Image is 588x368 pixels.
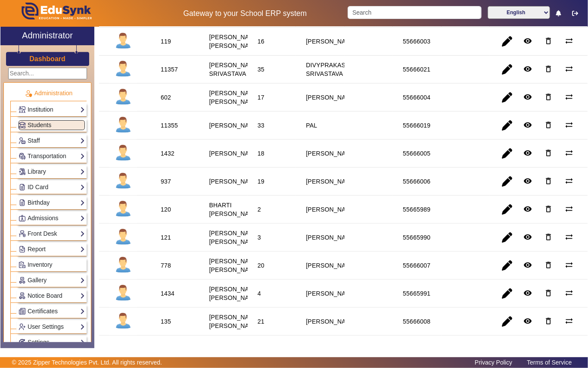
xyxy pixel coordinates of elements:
[306,289,357,298] div: [PERSON_NAME]
[403,121,430,130] div: 55666019
[112,339,134,360] img: profile.png
[209,150,260,157] staff-with-status: [PERSON_NAME]
[565,289,573,297] mat-icon: sync_alt
[523,357,576,368] a: Terms of Service
[161,65,178,74] div: 11357
[403,205,430,214] div: 55665989
[112,87,134,108] img: profile.png
[258,121,264,130] div: 33
[258,37,264,46] div: 16
[565,37,573,45] mat-icon: sync_alt
[403,37,430,46] div: 55666003
[523,233,532,241] mat-icon: remove_red_eye
[258,317,264,326] div: 21
[209,202,260,217] staff-with-status: BHARTI [PERSON_NAME]
[403,177,430,186] div: 55666006
[523,205,532,213] mat-icon: remove_red_eye
[209,286,260,301] staff-with-status: [PERSON_NAME] [PERSON_NAME]
[209,62,260,77] staff-with-status: [PERSON_NAME] SRIVASTAVA
[306,177,357,186] div: [PERSON_NAME]
[258,205,261,214] div: 2
[523,177,532,185] mat-icon: remove_red_eye
[306,233,357,242] div: [PERSON_NAME]
[403,233,430,242] div: 55665990
[209,122,260,129] staff-with-status: [PERSON_NAME]
[348,6,482,19] input: Search
[161,37,171,46] div: 119
[565,233,573,241] mat-icon: sync_alt
[565,177,573,185] mat-icon: sync_alt
[403,65,430,74] div: 55666021
[8,68,87,79] input: Search...
[306,121,317,130] div: PAL
[523,261,532,269] mat-icon: remove_red_eye
[209,34,260,49] staff-with-status: [PERSON_NAME] [PERSON_NAME]
[306,61,350,78] div: DIVYPRAKASH SRIVASTAVA
[258,233,261,242] div: 3
[161,121,178,130] div: 11355
[112,255,134,276] img: profile.png
[161,289,174,298] div: 1434
[523,317,532,325] mat-icon: remove_red_eye
[403,261,430,270] div: 55666007
[209,230,260,245] staff-with-status: [PERSON_NAME] [PERSON_NAME]
[544,205,553,213] mat-icon: delete_outline
[258,177,264,186] div: 19
[19,120,85,130] a: Students
[258,261,264,270] div: 20
[161,317,171,326] div: 135
[209,258,260,273] staff-with-status: [PERSON_NAME] [PERSON_NAME]
[0,27,94,45] a: Administrator
[209,314,260,329] staff-with-status: [PERSON_NAME] [PERSON_NAME]
[565,93,573,101] mat-icon: sync_alt
[29,55,65,63] h3: Dashboard
[19,260,85,270] a: Inventory
[544,261,553,269] mat-icon: delete_outline
[161,261,171,270] div: 778
[523,37,532,45] mat-icon: remove_red_eye
[544,65,553,73] mat-icon: delete_outline
[209,178,260,185] staff-with-status: [PERSON_NAME]
[28,122,51,128] span: Students
[112,311,134,332] img: profile.png
[258,93,264,102] div: 17
[470,357,516,368] a: Privacy Policy
[258,65,264,74] div: 35
[544,121,553,129] mat-icon: delete_outline
[28,261,53,268] span: Inventory
[403,317,430,326] div: 55666008
[112,227,134,248] img: profile.png
[523,149,532,157] mat-icon: remove_red_eye
[112,59,134,80] img: profile.png
[19,122,25,128] img: Students.png
[112,143,134,164] img: profile.png
[523,65,532,73] mat-icon: remove_red_eye
[306,149,357,158] div: [PERSON_NAME]
[544,149,553,157] mat-icon: delete_outline
[523,289,532,297] mat-icon: remove_red_eye
[565,65,573,73] mat-icon: sync_alt
[10,89,87,98] p: Administration
[565,261,573,269] mat-icon: sync_alt
[19,262,25,268] img: Inventory.png
[544,233,553,241] mat-icon: delete_outline
[544,289,553,297] mat-icon: delete_outline
[258,289,261,298] div: 4
[306,93,357,102] div: [PERSON_NAME]
[306,205,357,214] div: [PERSON_NAME]
[161,205,171,214] div: 120
[112,283,134,304] img: profile.png
[112,115,134,136] img: profile.png
[161,177,171,186] div: 937
[22,30,73,41] h2: Administrator
[565,317,573,325] mat-icon: sync_alt
[25,90,32,97] img: Administration.png
[544,317,553,325] mat-icon: delete_outline
[161,93,171,102] div: 602
[161,149,174,158] div: 1432
[523,121,532,129] mat-icon: remove_red_eye
[112,171,134,192] img: profile.png
[29,54,66,63] a: Dashboard
[306,261,357,270] div: [PERSON_NAME]
[306,317,357,326] div: [PERSON_NAME]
